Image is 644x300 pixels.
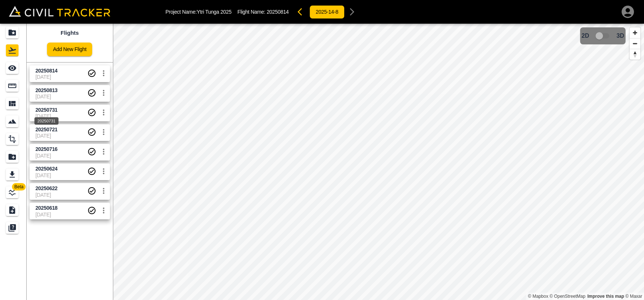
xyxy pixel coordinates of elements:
a: OpenStreetMap [550,294,586,299]
button: Zoom out [630,38,640,49]
img: Civil Tracker [9,6,110,16]
canvas: Map [113,24,644,300]
p: Project Name: Ytri Tunga 2025 [165,9,231,15]
span: 2D [581,33,589,39]
button: Reset bearing to north [630,49,640,60]
span: 3D [617,33,624,39]
a: Maxar [625,294,642,299]
div: 20250731 [34,117,58,125]
a: Mapbox [528,294,548,299]
button: 2025-14-8 [309,5,345,19]
button: Zoom in [630,27,640,38]
span: 20250814 [266,9,289,15]
p: Flight Name: [237,9,289,15]
a: Map feedback [587,294,624,299]
span: 3D model not uploaded yet [592,29,614,43]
